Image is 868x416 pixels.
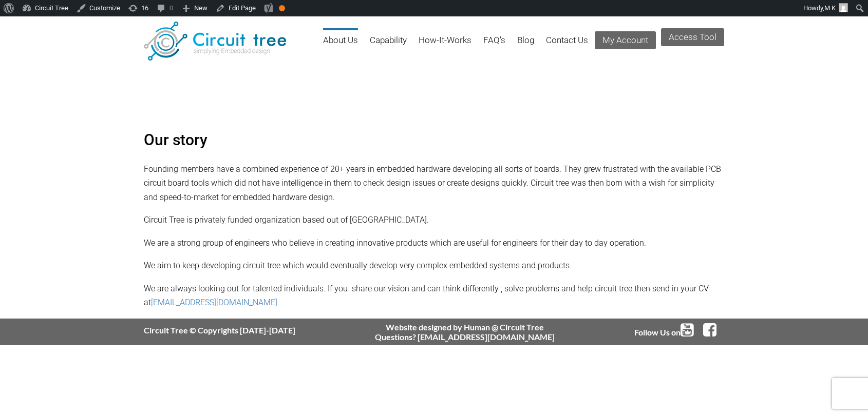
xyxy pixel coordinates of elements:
p: Founding members have a combined experience of 20+ years in embedded hardware developing all sort... [144,162,724,204]
p: We aim to keep developing circuit tree which would eventually develop very complex embedded syste... [144,259,724,272]
a: My Account [595,31,656,49]
a: How-It-Works [419,28,471,62]
div: OK [279,5,285,11]
p: Circuit Tree is privately funded organization based out of [GEOGRAPHIC_DATA]. [144,213,724,227]
h2: Our story [144,127,724,153]
a: Capability [370,28,407,62]
span: M K [824,4,836,12]
a: FAQ’s [483,28,505,62]
p: We are a strong group of engineers who believe in creating innovative products which are useful f... [144,236,724,250]
img: Circuit Tree [144,22,286,61]
a: Access Tool [661,28,724,46]
p: We are always looking out for talented individuals. If you share our vision and can think differe... [144,282,724,310]
a: Blog [517,28,534,62]
a: About Us [323,28,358,62]
div: Website designed by Human @ Circuit Tree Questions? [EMAIL_ADDRESS][DOMAIN_NAME] [375,322,555,342]
div: Circuit Tree © Copyrights [DATE]-[DATE] [144,325,295,335]
a: Contact Us [546,28,588,62]
a: [EMAIL_ADDRESS][DOMAIN_NAME] [151,298,277,307]
div: Follow Us on [634,322,724,338]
